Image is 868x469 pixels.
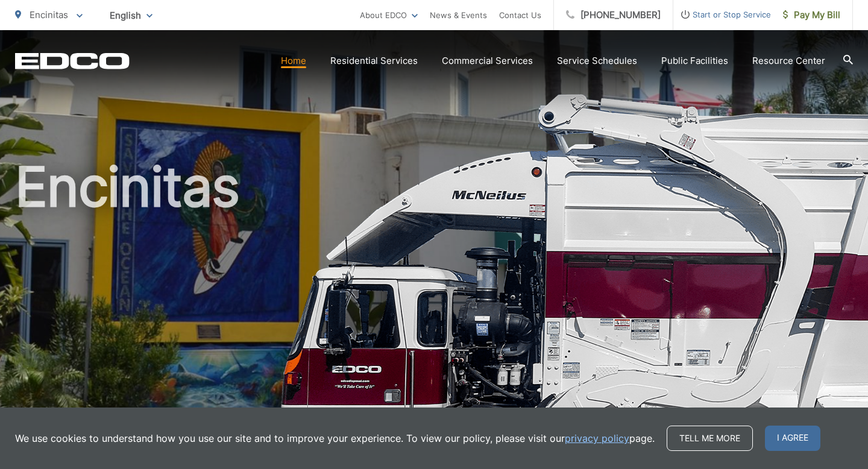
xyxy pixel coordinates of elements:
a: Service Schedules [557,54,637,68]
a: Commercial Services [442,54,533,68]
a: EDCD logo. Return to the homepage. [15,52,130,69]
a: Residential Services [330,54,418,68]
a: Public Facilities [661,54,728,68]
span: Encinitas [30,9,68,20]
a: Contact Us [499,8,541,22]
a: News & Events [430,8,487,22]
span: English [101,5,162,26]
a: About EDCO [360,8,418,22]
a: privacy policy [565,431,629,445]
a: Home [281,54,306,68]
p: We use cookies to understand how you use our site and to improve your experience. To view our pol... [15,431,655,445]
a: Tell me more [667,426,753,451]
a: Resource Center [752,54,825,68]
span: Pay My Bill [783,8,840,22]
span: I agree [765,426,820,451]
